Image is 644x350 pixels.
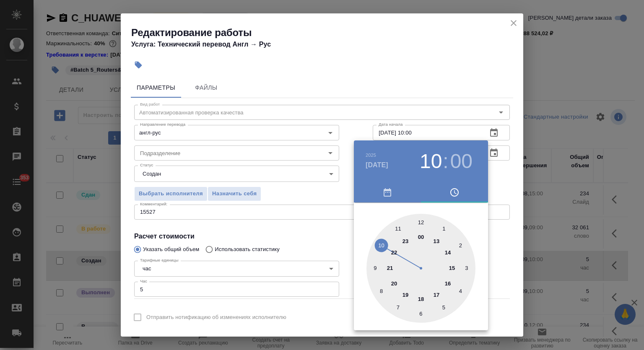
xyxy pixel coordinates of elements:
[366,160,388,170] button: [DATE]
[366,153,376,158] button: 2025
[443,150,448,173] h3: :
[450,150,473,173] button: 00
[420,150,442,173] button: 10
